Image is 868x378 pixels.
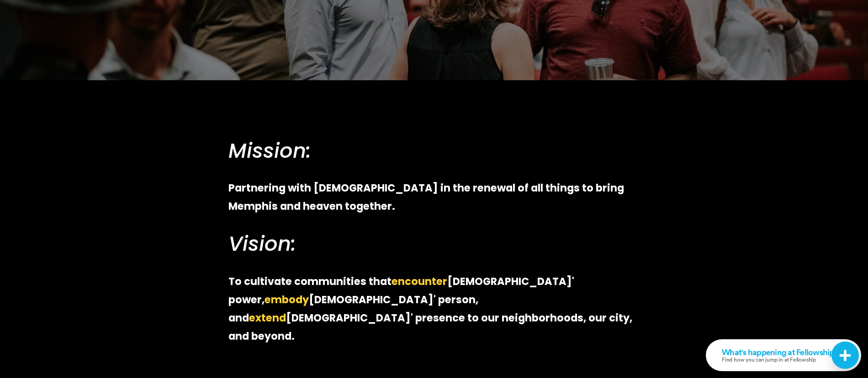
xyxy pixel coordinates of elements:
strong: embody [265,292,309,307]
strong: [DEMOGRAPHIC_DATA]' power, [228,274,577,307]
em: Mission: [228,136,311,165]
strong: encounter [392,274,447,289]
strong: Partnering with [DEMOGRAPHIC_DATA] in the renewal of all things to bring Memphis and heaven toget... [228,181,626,213]
em: Vision: [228,229,296,258]
div: What's happening at Fellowship... [16,9,135,17]
strong: extend [249,311,286,325]
strong: To cultivate communities that [228,274,392,289]
strong: [DEMOGRAPHIC_DATA]' person, and [228,292,481,325]
p: Find how you can jump in at Fellowship [16,18,135,23]
strong: [DEMOGRAPHIC_DATA]' presence to our neighborhoods, our city, and beyond. [228,311,635,343]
